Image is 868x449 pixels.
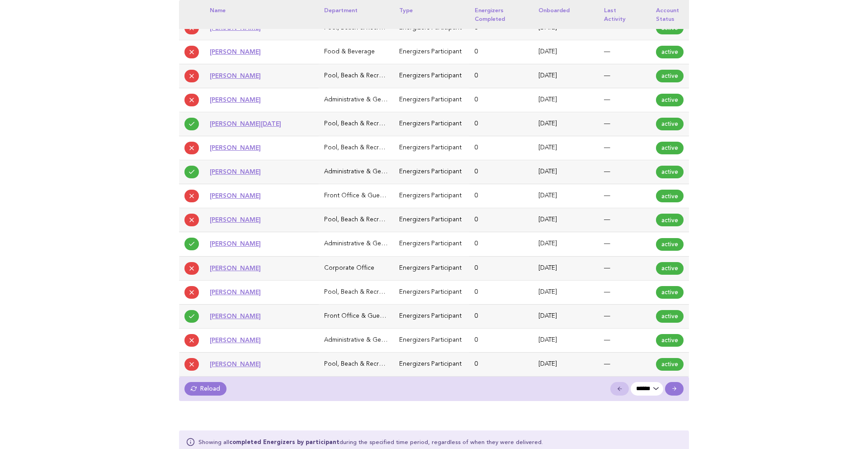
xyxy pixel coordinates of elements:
[656,238,684,251] span: active
[599,112,651,136] td: —
[469,184,533,208] td: 0
[599,64,651,88] td: —
[399,97,462,103] span: Energizers Participant
[469,208,533,232] td: 0
[533,112,598,136] td: [DATE]
[469,280,533,304] td: 0
[533,208,598,232] td: [DATE]
[210,288,261,296] a: [PERSON_NAME]
[656,214,684,226] span: active
[399,241,462,247] span: Energizers Participant
[599,304,651,328] td: —
[656,334,684,347] span: active
[656,310,684,323] span: active
[533,136,598,160] td: [DATE]
[656,142,684,154] span: active
[469,256,533,280] td: 0
[210,120,281,127] a: [PERSON_NAME][DATE]
[210,264,261,272] a: [PERSON_NAME]
[599,136,651,160] td: —
[656,118,684,130] span: active
[599,184,651,208] td: —
[324,25,397,31] span: Pool, Beach & Recreation
[399,25,462,31] span: Energizers Participant
[399,73,462,79] span: Energizers Participant
[656,46,684,58] span: active
[324,241,492,247] span: Administrative & General (Executive Office, HR, IT, Finance)
[399,49,462,55] span: Energizers Participant
[399,193,462,199] span: Energizers Participant
[469,304,533,328] td: 0
[399,121,462,127] span: Energizers Participant
[533,88,598,112] td: [DATE]
[210,72,261,79] a: [PERSON_NAME]
[469,64,533,88] td: 0
[656,262,684,275] span: active
[399,337,462,343] span: Energizers Participant
[656,166,684,178] span: active
[599,328,651,352] td: —
[399,289,462,295] span: Energizers Participant
[184,382,226,396] a: Reload
[469,40,533,64] td: 0
[533,64,598,88] td: [DATE]
[533,184,598,208] td: [DATE]
[399,145,462,151] span: Energizers Participant
[533,160,598,184] td: [DATE]
[469,88,533,112] td: 0
[533,328,598,352] td: [DATE]
[399,361,462,367] span: Energizers Participant
[656,190,684,202] span: active
[599,160,651,184] td: —
[469,328,533,352] td: 0
[210,336,261,344] a: [PERSON_NAME]
[324,361,397,367] span: Pool, Beach & Recreation
[229,439,340,445] strong: completed Energizers by participant
[324,265,374,271] span: Corporate Office
[399,169,462,175] span: Energizers Participant
[324,121,397,127] span: Pool, Beach & Recreation
[469,136,533,160] td: 0
[324,313,410,319] span: Front Office & Guest Services
[399,313,462,319] span: Energizers Participant
[656,358,684,371] span: active
[324,73,397,79] span: Pool, Beach & Recreation
[324,97,492,103] span: Administrative & General (Executive Office, HR, IT, Finance)
[656,286,684,299] span: active
[198,438,543,446] p: Showing all during the specified time period, regardless of when they were delivered.
[533,232,598,256] td: [DATE]
[469,232,533,256] td: 0
[656,94,684,106] span: active
[399,265,462,271] span: Energizers Participant
[210,96,261,103] a: [PERSON_NAME]
[210,192,261,199] a: [PERSON_NAME]
[599,232,651,256] td: —
[599,40,651,64] td: —
[533,352,598,376] td: [DATE]
[599,280,651,304] td: —
[324,337,492,343] span: Administrative & General (Executive Office, HR, IT, Finance)
[324,289,397,295] span: Pool, Beach & Recreation
[469,160,533,184] td: 0
[599,256,651,280] td: —
[324,49,375,55] span: Food & Beverage
[599,352,651,376] td: —
[210,240,261,247] a: [PERSON_NAME]
[599,208,651,232] td: —
[399,217,462,223] span: Energizers Participant
[210,48,261,55] a: [PERSON_NAME]
[533,304,598,328] td: [DATE]
[210,360,261,368] a: [PERSON_NAME]
[210,216,261,223] a: [PERSON_NAME]
[210,24,261,31] a: [PERSON_NAME]
[599,88,651,112] td: —
[210,168,261,175] a: [PERSON_NAME]
[469,112,533,136] td: 0
[656,70,684,82] span: active
[324,169,492,175] span: Administrative & General (Executive Office, HR, IT, Finance)
[469,352,533,376] td: 0
[324,145,397,151] span: Pool, Beach & Recreation
[533,256,598,280] td: [DATE]
[533,40,598,64] td: [DATE]
[324,193,410,199] span: Front Office & Guest Services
